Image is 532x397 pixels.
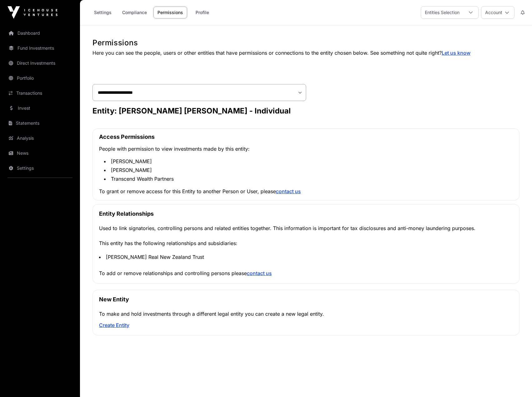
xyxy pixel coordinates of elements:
button: Account [481,6,515,19]
iframe: Chat Widget [501,367,532,397]
p: Here you can see the people, users or other entities that have permissions or connections to the ... [92,49,520,57]
img: Icehouse Ventures Logo [7,6,57,19]
li: Transcend Wealth Partners [104,175,513,183]
a: Invest [5,101,75,115]
p: New Entity [99,295,513,304]
p: To grant or remove access for this Entity to another Person or User, please [99,188,513,195]
a: Permissions [153,7,187,18]
a: Settings [5,161,75,175]
a: Transactions [5,86,75,100]
li: [PERSON_NAME] [104,166,513,174]
a: Let us know [442,50,470,56]
h1: Permissions [92,38,520,48]
p: People with permission to view investments made by this entity: [99,145,513,153]
p: To make and hold investments through a different legal entity you can create a new legal entity. [99,310,513,318]
a: Create Entity [99,322,129,328]
p: To add or remove relationships and controlling persons please [99,269,513,277]
a: Portfolio [5,71,75,85]
h3: Entity: [PERSON_NAME] [PERSON_NAME] - Individual [92,106,520,116]
a: Settings [90,7,116,18]
a: Statements [5,116,75,130]
p: Entity Relationships [99,209,513,218]
li: [PERSON_NAME] [104,158,513,165]
li: [PERSON_NAME] Real New Zealand Trust [99,253,513,261]
p: Used to link signatories, controlling persons and related entities together. This information is ... [99,224,513,232]
a: Fund Investments [5,41,75,55]
div: Entities Selection [421,7,463,18]
a: Direct Investments [5,56,75,70]
p: Access Permissions [99,133,513,141]
a: contact us [247,270,272,276]
p: This entity has the following relationships and subsidiaries: [99,239,513,247]
a: Profile [190,7,215,18]
a: Analysis [5,131,75,145]
a: News [5,146,75,160]
a: contact us [276,188,301,194]
a: Dashboard [5,26,75,40]
a: Compliance [118,7,151,18]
